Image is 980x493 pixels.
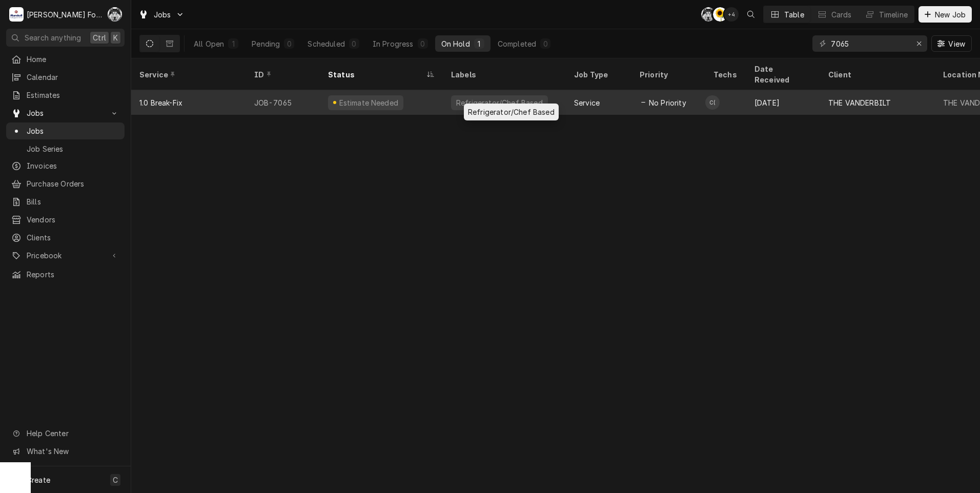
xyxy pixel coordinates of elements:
[441,38,470,49] div: On Hold
[9,7,24,22] div: M
[9,7,24,22] div: Marshall Food Equipment Service's Avatar
[108,7,122,22] div: C(
[246,90,320,115] div: JOB-7065
[420,38,426,49] div: 0
[746,90,820,115] div: [DATE]
[27,72,119,83] span: Calendar
[6,211,125,228] a: Vendors
[701,7,716,22] div: C(
[27,143,119,154] span: Job Series
[6,140,125,157] a: Job Series
[113,475,118,485] span: C
[946,38,967,49] span: View
[108,7,122,22] div: Chris Murphy (103)'s Avatar
[831,9,852,20] div: Cards
[476,38,482,49] div: 1
[6,175,125,192] a: Purchase Orders
[831,35,908,52] input: Keyword search
[308,38,344,49] div: Scheduled
[705,95,720,110] div: C(
[451,69,558,80] div: Labels
[6,69,125,86] a: Calendar
[574,97,600,108] div: Service
[27,196,119,207] span: Bills
[6,122,125,139] a: Jobs
[27,160,119,171] span: Invoices
[6,425,125,442] a: Go to Help Center
[6,87,125,104] a: Estimates
[338,97,399,108] div: Estimate Needed
[933,9,968,20] span: New Job
[649,97,686,108] span: No Priority
[27,428,118,439] span: Help Center
[6,29,125,47] button: Search anythingCtrlK
[27,108,104,118] span: Jobs
[701,7,716,22] div: Chris Murphy (103)'s Avatar
[6,51,125,68] a: Home
[455,97,544,108] div: Refrigerator/Chef Based
[27,178,119,189] span: Purchase Orders
[828,69,925,80] div: Client
[25,32,81,43] span: Search anything
[194,38,224,49] div: All Open
[743,6,759,23] button: Open search
[139,97,182,108] div: 1.0 Break-Fix
[27,214,119,225] span: Vendors
[713,7,727,22] div: Christine Walker (110)'s Avatar
[918,6,972,23] button: New Job
[230,38,236,49] div: 1
[879,9,908,20] div: Timeline
[6,229,125,246] a: Clients
[286,38,292,49] div: 0
[931,35,972,52] button: View
[911,35,927,52] button: Erase input
[154,9,171,20] span: Jobs
[6,266,125,283] a: Reports
[27,126,119,136] span: Jobs
[351,38,357,49] div: 0
[93,32,106,43] span: Ctrl
[27,446,118,457] span: What's New
[27,90,119,100] span: Estimates
[27,269,119,280] span: Reports
[27,250,104,261] span: Pricebook
[6,193,125,210] a: Bills
[252,38,280,49] div: Pending
[713,69,738,80] div: Techs
[27,476,50,484] span: Create
[754,64,810,85] div: Date Received
[6,247,125,264] a: Go to Pricebook
[6,157,125,174] a: Invoices
[27,232,119,243] span: Clients
[724,7,739,22] div: + 4
[6,105,125,121] a: Go to Jobs
[27,54,119,65] span: Home
[134,6,189,23] a: Go to Jobs
[828,97,891,108] div: THE VANDERBILT
[542,38,548,49] div: 0
[27,9,102,20] div: [PERSON_NAME] Food Equipment Service
[498,38,536,49] div: Completed
[328,69,424,80] div: Status
[705,95,720,110] div: Chris Branca (99)'s Avatar
[574,69,623,80] div: Job Type
[254,69,310,80] div: ID
[6,443,125,460] a: Go to What's New
[464,104,559,120] div: Refrigerator/Chef Based
[784,9,804,20] div: Table
[713,7,727,22] div: C(
[373,38,414,49] div: In Progress
[113,32,118,43] span: K
[640,69,695,80] div: Priority
[139,69,236,80] div: Service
